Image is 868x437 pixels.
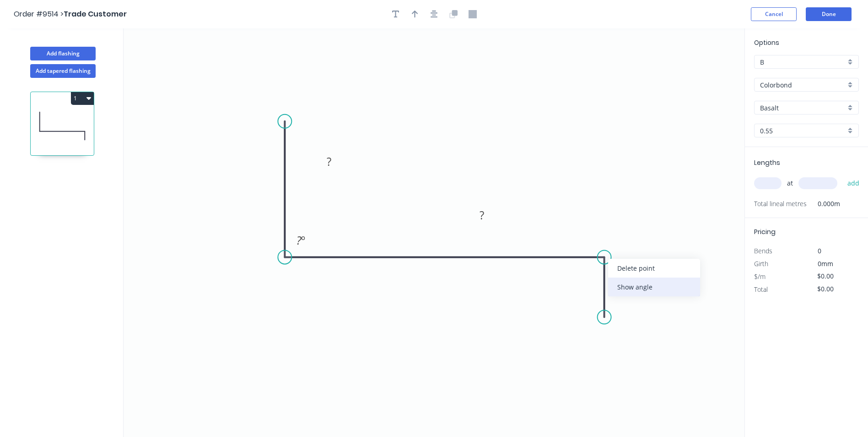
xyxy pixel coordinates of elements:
button: Add flashing [30,47,96,60]
span: 0 [818,246,821,255]
button: Cancel [751,7,797,21]
span: Options [754,38,779,47]
tspan: ? [327,154,331,169]
div: Delete point [608,259,700,278]
span: Total lineal metres [754,197,807,210]
input: Material [760,80,846,90]
tspan: º [301,233,305,248]
tspan: ? [480,208,484,223]
span: at [787,177,793,190]
div: Show angle [608,278,700,296]
span: Trade Customer [64,9,127,19]
input: Price level [760,57,846,67]
svg: 0 [124,28,744,437]
span: Bends [754,246,772,255]
span: 0mm [818,259,833,268]
span: Lengths [754,158,780,167]
span: Pricing [754,227,776,236]
tspan: ? [297,233,302,248]
span: Order #9514 > [14,9,64,19]
button: add [843,175,864,191]
button: Done [806,7,852,21]
input: Thickness [760,126,846,136]
span: Girth [754,259,768,268]
span: $/m [754,272,766,281]
input: Colour [760,103,846,113]
button: Add tapered flashing [30,64,96,78]
span: 0.000m [807,197,840,210]
button: 1 [71,92,94,105]
span: Total [754,285,768,294]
